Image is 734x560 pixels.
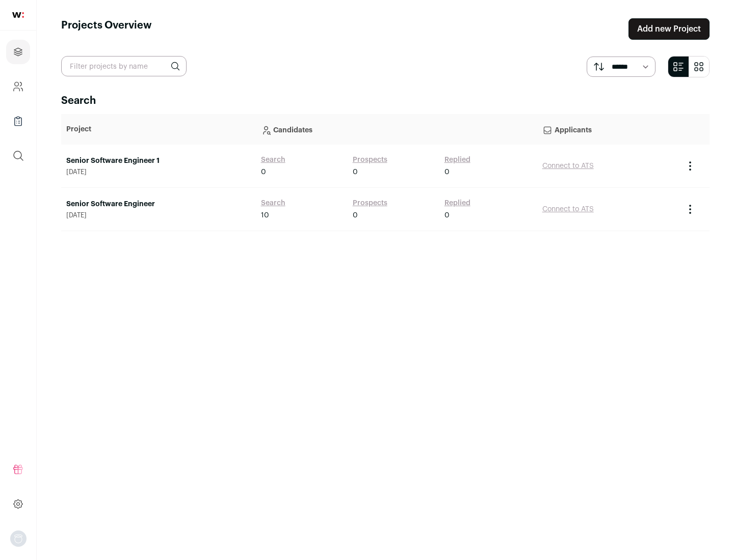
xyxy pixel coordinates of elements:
[66,124,251,134] p: Project
[61,94,710,108] h2: Search
[353,210,358,220] span: 0
[628,18,710,40] a: Add new Project
[353,198,387,208] a: Prospects
[61,56,187,76] input: Filter projects by name
[61,18,152,40] h1: Projects Overview
[10,530,27,547] button: Open dropdown
[444,210,450,220] span: 0
[6,109,30,133] a: Company Lists
[66,211,251,219] span: [DATE]
[542,119,674,139] p: Applicants
[684,203,696,215] button: Project Actions
[261,119,532,139] p: Candidates
[684,160,696,172] button: Project Actions
[444,155,470,165] a: Replied
[66,168,251,176] span: [DATE]
[261,167,266,177] span: 0
[66,199,251,209] a: Senior Software Engineer
[353,167,358,177] span: 0
[261,210,269,220] span: 10
[353,155,387,165] a: Prospects
[66,156,251,166] a: Senior Software Engineer 1
[444,167,450,177] span: 0
[261,155,285,165] a: Search
[542,162,594,170] a: Connect to ATS
[542,206,594,213] a: Connect to ATS
[444,198,470,208] a: Replied
[261,198,285,208] a: Search
[12,12,24,18] img: wellfound-shorthand-0d5821cbd27db2630d0214b213865d53afaa358527fdda9d0ea32b1df1b89c2c.svg
[6,74,30,99] a: Company and ATS Settings
[6,40,30,64] a: Projects
[10,530,27,547] img: nopic.png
